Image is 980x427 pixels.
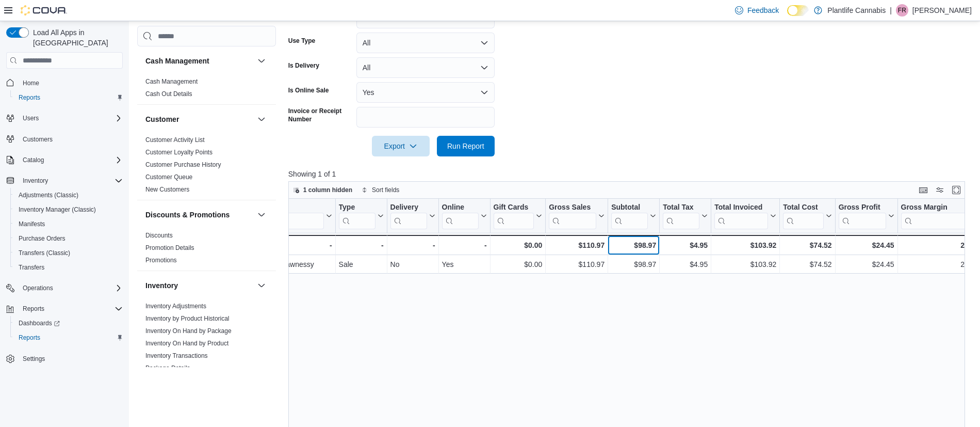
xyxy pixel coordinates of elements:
div: $110.97 [549,259,605,271]
span: Inventory Adjustments [145,302,206,310]
a: Purchase Orders [14,232,70,245]
div: Total Invoiced [714,203,768,213]
span: Manifests [14,218,123,230]
button: Display options [934,184,946,196]
a: Cash Out Details [145,90,192,98]
span: Adjustments (Classic) [19,191,78,199]
span: Customer Loyalty Points [145,148,213,156]
button: Transfers (Classic) [10,246,127,260]
a: Manifests [14,218,49,230]
a: Dashboards [10,316,127,330]
div: Type [338,203,375,213]
div: Customer [137,134,276,200]
span: Reports [19,93,40,102]
h3: Discounts & Promotions [145,210,230,220]
span: Cash Out Details [145,90,192,98]
button: Purchase Orders [10,231,127,246]
div: Gift Card Sales [493,203,534,229]
div: Location [246,203,323,229]
button: Gross Sales [549,203,605,229]
a: Inventory Manager (Classic) [14,203,100,216]
div: $74.52 [783,239,831,251]
span: Customer Queue [145,173,192,181]
div: Gift Cards [493,203,534,213]
button: Reports [2,302,127,316]
div: Delivery [390,203,427,213]
button: Enter fullscreen [950,184,962,196]
button: Cash Management [255,55,268,67]
span: Sort fields [372,186,399,194]
span: Inventory [19,175,123,187]
button: Gift Cards [493,203,542,229]
span: Home [23,79,39,87]
button: Gross Profit [838,203,894,229]
div: Delivery [390,203,427,229]
button: All [356,33,495,53]
button: Reports [10,90,127,105]
button: Customers [2,132,127,147]
span: Operations [23,284,53,292]
span: Customer Purchase History [145,161,221,169]
a: Customer Purchase History [145,161,221,168]
div: Total Tax [663,203,699,213]
a: New Customers [145,186,189,193]
div: $103.92 [714,239,776,251]
button: Inventory [2,173,127,188]
span: Customers [19,133,123,146]
span: FR [898,4,906,17]
span: New Customers [145,185,189,194]
div: Yes [442,259,486,271]
button: Location [246,203,332,229]
span: Reports [14,91,123,104]
span: Run Report [447,141,484,151]
span: Users [19,112,123,124]
span: Transfers (Classic) [19,249,70,257]
p: Showing 1 of 1 [288,169,972,179]
button: Transfers [10,260,127,275]
span: Reports [19,334,40,342]
div: $110.97 [549,239,605,251]
div: Sale [338,259,383,271]
div: $98.97 [611,259,656,271]
div: - [246,239,332,251]
span: Customer Activity List [145,136,205,144]
span: Inventory Manager (Classic) [14,203,123,216]
button: Users [19,112,43,124]
a: Inventory by Product Historical [145,315,230,322]
span: Transfers [19,263,44,272]
h3: Inventory [145,280,178,291]
div: Online [442,203,478,229]
span: Adjustments (Classic) [14,189,123,201]
div: $103.92 [714,259,776,271]
span: Load All Apps in [GEOGRAPHIC_DATA] [29,27,123,48]
span: Inventory [23,177,48,185]
span: Settings [19,352,123,365]
p: [PERSON_NAME] [912,4,972,17]
span: Catalog [19,154,123,166]
span: Transfers (Classic) [14,247,123,259]
span: Purchase Orders [19,234,66,243]
span: Package Details [145,364,190,372]
a: Home [19,77,43,89]
button: Users [2,111,127,125]
a: Promotion Details [145,244,194,251]
div: Type [338,203,375,229]
span: Promotions [145,256,177,264]
a: Inventory On Hand by Product [145,340,228,347]
a: Customers [19,133,57,146]
p: Plantlife Cannabis [827,4,886,17]
div: - [442,239,486,251]
div: $24.45 [838,239,894,251]
span: Inventory Transactions [145,352,208,360]
span: Inventory On Hand by Package [145,327,232,335]
label: Is Online Sale [288,86,329,94]
button: Sort fields [357,184,403,196]
a: Inventory Transactions [145,352,208,359]
span: Inventory On Hand by Product [145,339,228,347]
button: Inventory Manager (Classic) [10,202,127,217]
button: Inventory [19,175,52,187]
div: Gross Sales [549,203,596,213]
span: Purchase Orders [14,232,123,245]
div: Gross Profit [838,203,886,213]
